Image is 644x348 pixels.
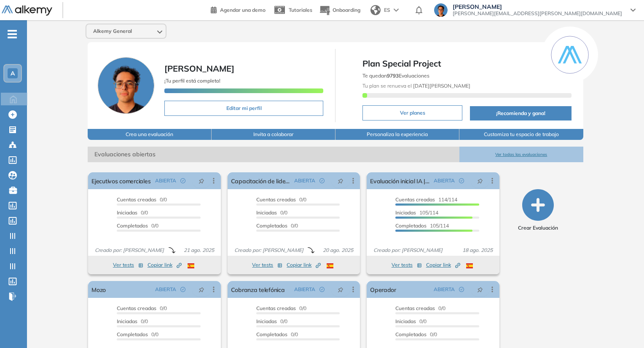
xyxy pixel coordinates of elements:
span: pushpin [477,177,483,184]
span: Copiar link [287,261,321,269]
a: Mozo [91,281,106,298]
span: 0/0 [395,305,445,311]
b: 9793 [387,72,399,79]
span: check-circle [180,178,185,183]
span: Creado por: [PERSON_NAME] [231,246,307,254]
span: 114/114 [395,196,457,203]
span: Iniciadas [117,209,137,216]
a: Capacitación de lideres [231,172,291,189]
img: ESP [188,263,194,268]
span: ES [384,6,390,14]
button: pushpin [192,283,211,296]
a: Agendar una demo [211,4,266,14]
button: Copiar link [287,260,321,270]
span: Copiar link [426,261,460,269]
span: [PERSON_NAME] [164,63,234,74]
span: [PERSON_NAME][EMAIL_ADDRESS][PERSON_NAME][DOMAIN_NAME] [453,10,622,17]
button: Copiar link [426,260,460,270]
span: check-circle [319,287,325,292]
img: Foto de perfil [98,57,154,114]
span: Creado por: [PERSON_NAME] [370,246,446,254]
span: Creado por: [PERSON_NAME] [91,246,167,254]
span: [PERSON_NAME] [453,3,622,10]
span: ABIERTA [155,177,176,185]
a: Ejecutivos comerciales [91,172,150,189]
span: Tutoriales [289,7,312,13]
button: ¡Recomienda y gana! [470,106,571,120]
button: Customiza tu espacio de trabajo [459,129,583,140]
button: Ver todas las evaluaciones [459,147,583,162]
span: Copiar link [148,261,182,269]
button: Onboarding [319,1,360,19]
a: Evaluación inicial IA | Academy | Pomelo [370,172,430,189]
span: Completados [256,222,287,229]
span: Alkemy General [93,28,132,35]
span: Iniciadas [395,318,416,324]
span: Iniciadas [395,209,416,216]
span: Agendar una demo [220,7,266,13]
button: Ver planes [362,105,462,120]
span: 0/0 [256,331,298,337]
span: 0/0 [256,305,306,311]
span: Completados [117,331,148,337]
button: Ver tests [113,260,143,270]
button: Crear Evaluación [518,189,558,232]
span: 0/0 [395,318,427,324]
button: Ver tests [252,260,282,270]
i: - [8,33,17,35]
span: Te quedan Evaluaciones [362,72,429,79]
span: Completados [256,331,287,337]
span: pushpin [338,177,343,184]
span: Crear Evaluación [518,224,558,232]
span: check-circle [319,178,325,183]
img: world [370,5,381,15]
span: ABIERTA [294,177,315,185]
button: Editar mi perfil [164,101,323,116]
span: 0/0 [256,318,287,324]
span: 105/114 [395,209,438,216]
span: Evaluaciones abiertas [88,147,459,162]
button: Invita a colaborar [212,129,335,140]
span: 20 ago. 2025 [319,246,357,254]
span: Cuentas creadas [117,196,156,203]
span: Cuentas creadas [395,305,435,311]
span: pushpin [199,177,204,184]
a: Operador [370,281,396,298]
span: Cuentas creadas [256,196,296,203]
span: 105/114 [395,222,449,229]
a: Cobranza telefónica [231,281,285,298]
span: check-circle [459,178,464,183]
button: pushpin [471,174,489,187]
span: Iniciadas [117,318,137,324]
span: check-circle [459,287,464,292]
span: Tu plan se renueva el [362,83,470,89]
img: Logo [2,5,52,16]
span: check-circle [180,287,185,292]
button: Personaliza la experiencia [335,129,459,140]
img: ESP [327,263,333,268]
span: 0/0 [256,222,298,229]
button: pushpin [331,174,350,187]
span: Completados [395,222,427,229]
button: Ver tests [392,260,422,270]
span: 0/0 [256,196,306,203]
span: Plan Special Project [362,57,571,70]
b: [DATE][PERSON_NAME] [412,83,470,89]
span: ABIERTA [434,177,455,185]
span: Cuentas creadas [117,305,156,311]
span: Iniciadas [256,209,277,216]
span: 0/0 [117,318,148,324]
button: pushpin [192,174,211,187]
button: Crea una evaluación [88,129,212,140]
span: 0/0 [256,209,287,216]
span: ¡Tu perfil está completo! [164,78,220,84]
button: pushpin [331,283,350,296]
span: A [11,70,15,77]
span: Completados [395,331,427,337]
span: ABIERTA [294,286,315,293]
span: 0/0 [117,305,167,311]
img: arrow [394,8,399,12]
span: 0/0 [117,209,148,216]
span: 21 ago. 2025 [180,246,217,254]
span: pushpin [477,286,483,293]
